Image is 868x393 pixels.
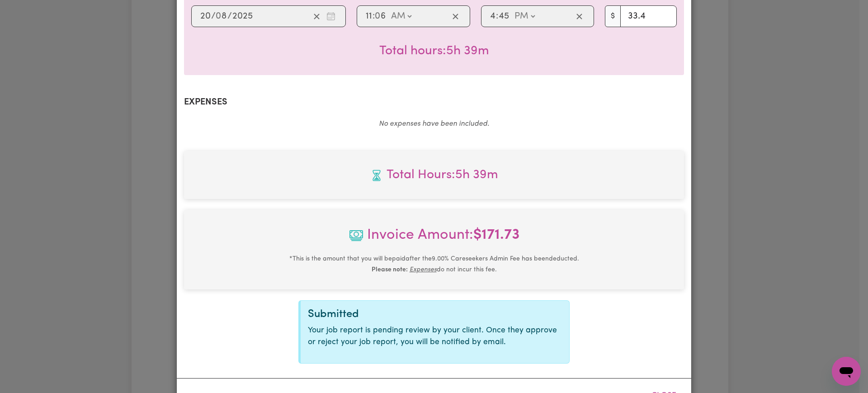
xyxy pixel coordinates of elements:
span: Submitted [308,309,359,320]
em: No expenses have been included. [379,120,489,128]
input: -- [365,9,373,23]
span: / [211,11,216,21]
button: Enter the date of care work [324,9,338,23]
u: Expenses [410,266,437,273]
small: This is the amount that you will be paid after the 9.00 % Careseekers Admin Fee has been deducted... [289,256,579,273]
input: ---- [232,9,253,23]
span: : [373,11,375,21]
span: 0 [375,12,380,21]
input: -- [490,9,496,23]
span: Total hours worked: 5 hours 39 minutes [379,45,489,57]
span: $ [605,5,621,27]
span: Invoice Amount: [191,224,677,253]
span: / [227,11,232,21]
iframe: Button to launch messaging window [832,357,861,386]
span: : [496,11,498,21]
h2: Expenses [184,97,684,108]
b: Please note: [372,266,408,273]
input: -- [498,9,510,23]
b: $ 171.73 [473,228,519,242]
span: 0 [216,12,221,21]
input: -- [216,9,227,23]
p: Your job report is pending review by your client. Once they approve or reject your job report, yo... [308,325,562,349]
input: -- [375,9,387,23]
button: Clear date [310,9,324,23]
input: -- [200,9,211,23]
span: Total hours worked: 5 hours 39 minutes [191,166,677,185]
